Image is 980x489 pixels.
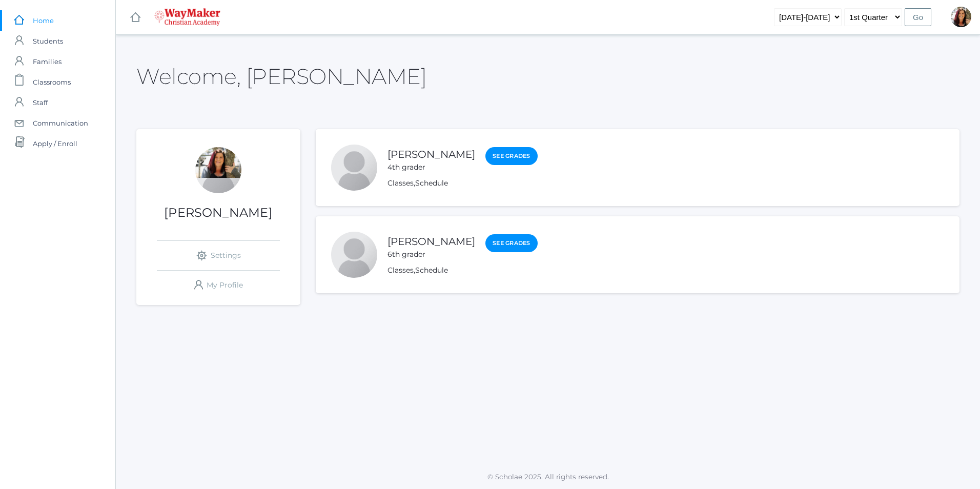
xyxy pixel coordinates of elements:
p: © Scholae 2025. All rights reserved. [116,472,980,482]
h1: [PERSON_NAME] [136,206,300,219]
a: See Grades [485,234,538,252]
div: , [387,265,538,276]
div: 6th grader [387,249,475,260]
span: Apply / Enroll [33,133,77,154]
input: Go [905,8,931,26]
a: Settings [157,241,280,270]
div: 4th grader [387,162,475,173]
div: Tallon Pecor [331,145,377,191]
a: Schedule [415,178,448,188]
span: Classrooms [33,72,71,92]
span: Families [33,51,62,72]
span: Communication [33,113,88,133]
img: 4_waymaker-logo-stack-white.png [154,8,220,26]
a: Schedule [415,266,448,275]
span: Staff [33,92,48,113]
a: [PERSON_NAME] [387,148,475,160]
a: [PERSON_NAME] [387,235,475,248]
div: Cole Pecor [331,232,377,278]
span: Home [33,10,54,31]
a: Classes [387,178,414,188]
div: , [387,178,538,189]
h2: Welcome, [PERSON_NAME] [136,65,426,88]
div: Gina Pecor [195,147,241,193]
div: Gina Pecor [951,7,971,27]
a: See Grades [485,147,538,165]
span: Students [33,31,63,51]
a: Classes [387,266,414,275]
a: My Profile [157,271,280,300]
